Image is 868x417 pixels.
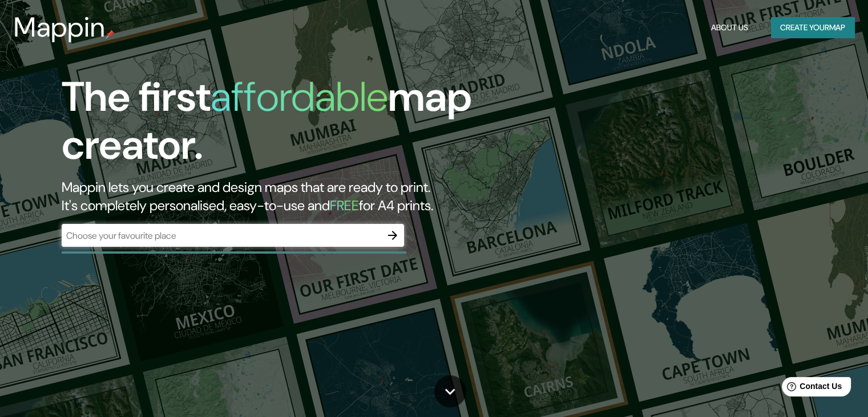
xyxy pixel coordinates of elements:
[330,197,359,214] h5: FREE
[106,30,115,39] img: mappin-pin
[14,11,106,43] h3: Mappin
[771,17,854,38] button: Create yourmap
[766,372,855,404] iframe: Help widget launcher
[62,73,496,178] h1: The first map creator.
[211,70,388,123] h1: affordable
[62,229,381,242] input: Choose your favourite place
[706,17,753,38] button: About Us
[62,178,496,215] h2: Mappin lets you create and design maps that are ready to print. It's completely personalised, eas...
